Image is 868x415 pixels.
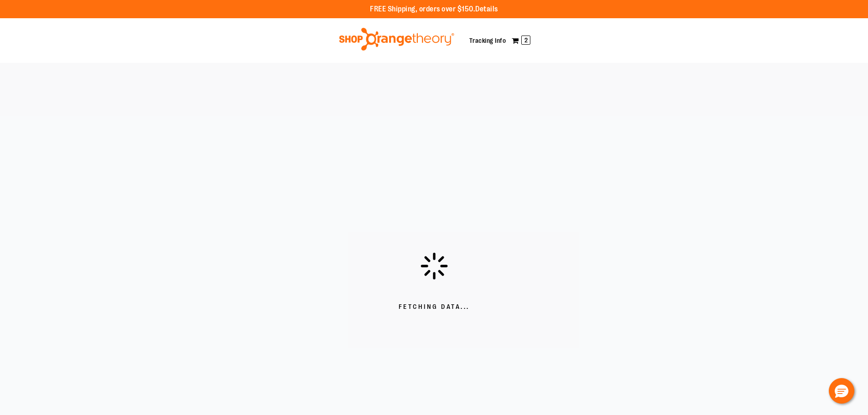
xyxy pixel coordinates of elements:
img: Shop Orangetheory [338,28,456,51]
button: Hello, have a question? Let’s chat. [829,378,854,404]
span: 2 [521,36,530,45]
a: Details [475,5,498,13]
p: FREE Shipping, orders over $150. [370,4,498,15]
span: Fetching Data... [399,302,470,312]
a: Tracking Info [469,37,506,44]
